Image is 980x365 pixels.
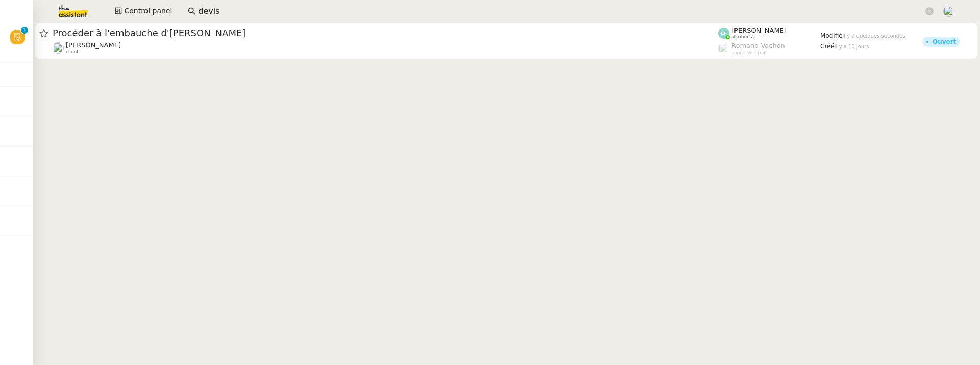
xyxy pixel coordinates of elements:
[124,5,172,17] span: Control panel
[22,27,27,36] p: 1
[53,41,718,55] app-user-detailed-label: client
[21,27,28,34] nz-badge-sup: 1
[820,43,835,50] span: Créé
[53,29,718,38] span: Procéder à l'embauche d'[PERSON_NAME]
[835,44,869,50] span: il y a 10 jours
[66,41,121,49] span: [PERSON_NAME]
[718,27,820,40] app-user-label: attribué à
[731,34,754,40] span: attribué à
[843,33,905,39] span: il y a quelques secondes
[943,6,954,17] img: users%2FoFdbodQ3TgNoWt9kP3GXAs5oaCq1%2Favatar%2Fprofile-pic.png
[718,43,729,54] img: users%2FyQfMwtYgTqhRP2YHWHmG2s2LYaD3%2Favatar%2Fprofile-pic.png
[66,49,79,55] span: client
[718,42,820,55] app-user-label: suppervisé par
[820,32,843,39] span: Modifié
[198,5,923,18] input: Rechercher
[53,42,64,54] img: users%2FQNmrJKjvCnhZ9wRJPnUNc9lj8eE3%2Favatar%2F5ca36b56-0364-45de-a850-26ae83da85f1
[731,42,785,50] span: Romane Vachon
[731,27,787,34] span: [PERSON_NAME]
[109,4,178,18] button: Control panel
[718,28,729,39] img: svg
[731,50,766,56] span: suppervisé par
[933,39,956,45] div: Ouvert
